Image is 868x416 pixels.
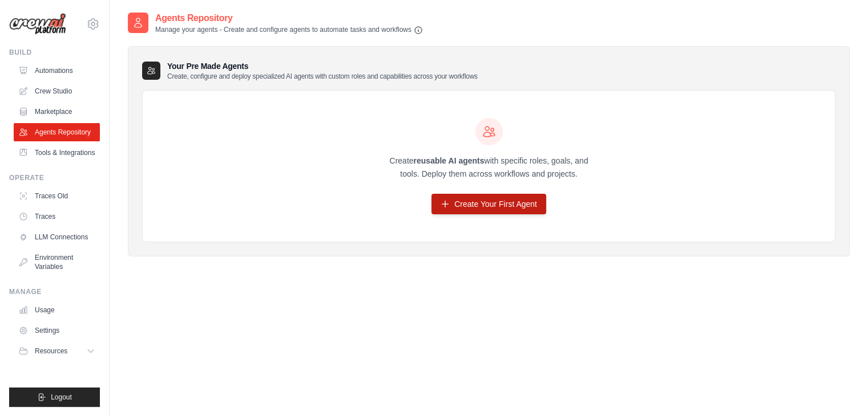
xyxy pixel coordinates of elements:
[51,393,72,402] span: Logout
[431,194,546,214] a: Create Your First Agent
[155,11,423,25] h2: Agents Repository
[9,388,100,407] button: Logout
[14,207,100,226] a: Traces
[35,346,67,356] span: Resources
[14,103,100,121] a: Marketplace
[14,248,100,276] a: Environment Variables
[167,72,478,81] p: Create, configure and deploy specialized AI agents with custom roles and capabilities across your...
[14,187,100,205] a: Traces Old
[14,342,100,360] button: Resources
[9,173,100,182] div: Operate
[9,48,100,57] div: Build
[14,321,100,340] a: Settings
[413,156,484,165] strong: reusable AI agents
[380,154,599,181] p: Create with specific roles, goals, and tools. Deploy them across workflows and projects.
[9,287,100,296] div: Manage
[14,228,100,246] a: LLM Connections
[14,301,100,319] a: Usage
[14,82,100,100] a: Crew Studio
[14,62,100,80] a: Automations
[14,144,100,162] a: Tools & Integrations
[167,60,478,81] h3: Your Pre Made Agents
[155,25,423,35] p: Manage your agents - Create and configure agents to automate tasks and workflows
[14,123,100,141] a: Agents Repository
[9,13,66,35] img: Logo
